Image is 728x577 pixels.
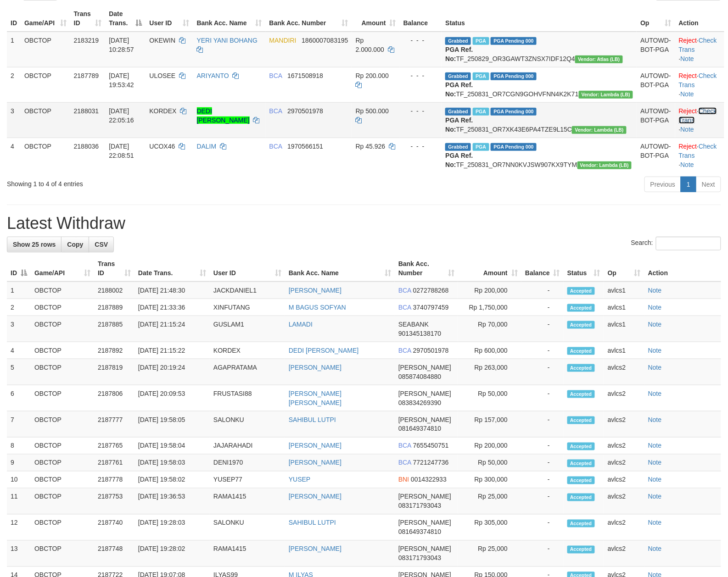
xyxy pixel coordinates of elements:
a: Note [648,519,662,527]
span: PGA Pending [491,108,537,116]
td: TF_250831_OR7NN0KVJSW907KX9TYM [442,138,637,173]
th: Balance [400,6,442,32]
a: SAHIBUL LUTPI [289,519,336,527]
span: Vendor URL: https://dashboard.q2checkout.com/secure [575,55,623,63]
span: ULOSEE [149,72,175,79]
span: BCA [398,459,411,466]
td: SALONKU [210,515,285,541]
a: Note [648,287,662,294]
td: RAMA1415 [210,541,285,567]
td: Rp 263,000 [458,359,521,385]
td: · · [675,138,724,173]
span: BCA [269,107,282,115]
span: Marked by avlcs2 [473,37,489,45]
a: Check Trans [679,143,717,159]
span: 2188036 [74,143,99,150]
td: DENI1970 [210,455,285,472]
td: TF_250831_OR7XK43E6PA4TZE9L15C [442,102,637,138]
td: OBCTOP [21,67,70,102]
td: Rp 50,000 [458,385,521,411]
span: Copy 0272788268 to clipboard [413,287,449,294]
span: Vendor URL: https://dashboard.q2checkout.com/secure [572,126,627,134]
td: avlcs1 [604,299,644,316]
th: Bank Acc. Number: activate to sort column ascending [395,255,458,282]
td: KORDEX [210,342,285,359]
td: avlcs2 [604,515,644,541]
span: OKEWIN [149,37,175,44]
a: Copy [61,237,89,252]
a: Show 25 rows [7,237,62,252]
a: Note [648,321,662,328]
span: KORDEX [149,107,176,115]
td: FRUSTASI88 [210,385,285,411]
td: AUTOWD-BOT-PGA [637,67,675,102]
td: XINFUTANG [210,299,285,316]
span: Copy 081649374810 to clipboard [398,528,441,536]
a: [PERSON_NAME] [289,442,342,449]
span: Copy [67,241,83,248]
th: Action [675,6,724,32]
th: Balance: activate to sort column ascending [521,255,564,282]
td: JACKDANIEL1 [210,282,285,299]
td: AGAPRATAMA [210,359,285,385]
a: SAHIBUL LUTPI [289,416,336,423]
th: Amount: activate to sort column ascending [352,6,400,32]
span: Copy 3740797459 to clipboard [413,304,449,311]
a: Note [648,416,662,423]
th: Action [644,255,721,282]
span: [PERSON_NAME] [398,364,451,371]
td: Rp 25,000 [458,488,521,515]
th: Trans ID: activate to sort column ascending [70,6,106,32]
div: - - - [403,71,438,80]
th: Status [442,6,637,32]
a: [PERSON_NAME] [289,459,342,466]
td: avlcs1 [604,342,644,359]
a: Check Trans [679,107,717,124]
span: Accepted [567,494,595,501]
span: Accepted [567,321,595,329]
label: Search: [631,237,721,250]
td: avlcs2 [604,472,644,488]
td: OBCTOP [21,102,70,138]
span: Grabbed [445,143,471,151]
td: avlcs2 [604,385,644,411]
td: OBCTOP [21,32,70,67]
td: 4 [7,138,21,173]
div: - - - [403,142,438,151]
td: avlcs2 [604,541,644,567]
td: GUSLAM1 [210,316,285,342]
a: [PERSON_NAME] [PERSON_NAME] [289,390,342,406]
td: Rp 157,000 [458,411,521,438]
span: Copy 1970566151 to clipboard [287,143,323,150]
th: Bank Acc. Name: activate to sort column ascending [285,255,395,282]
span: Copy 7655450751 to clipboard [413,442,449,449]
td: - [521,488,564,515]
span: Vendor URL: https://dashboard.q2checkout.com/secure [579,91,633,99]
span: Copy 1671508918 to clipboard [287,72,323,79]
a: Next [696,177,721,192]
a: Note [681,55,694,62]
td: YUSEP77 [210,472,285,488]
a: DALIM [197,143,217,150]
span: Copy 083834269390 to clipboard [398,399,441,406]
span: [PERSON_NAME] [398,493,451,500]
a: CSV [89,237,114,252]
td: 3 [7,102,21,138]
td: 2 [7,67,21,102]
td: - [521,316,564,342]
span: Accepted [567,546,595,554]
th: Status: activate to sort column ascending [564,255,604,282]
b: PGA Ref. No: [445,117,473,133]
span: Rp 500.000 [356,107,389,115]
td: avlcs1 [604,316,644,342]
span: 2187789 [74,72,99,79]
span: [DATE] 19:53:42 [109,72,134,89]
span: Accepted [567,443,595,450]
span: [PERSON_NAME] [398,519,451,527]
span: [PERSON_NAME] [398,545,451,553]
td: Rp 200,000 [458,438,521,455]
b: PGA Ref. No: [445,152,473,168]
td: avlcs2 [604,455,644,472]
div: - - - [403,106,438,116]
span: 2183219 [74,37,99,44]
